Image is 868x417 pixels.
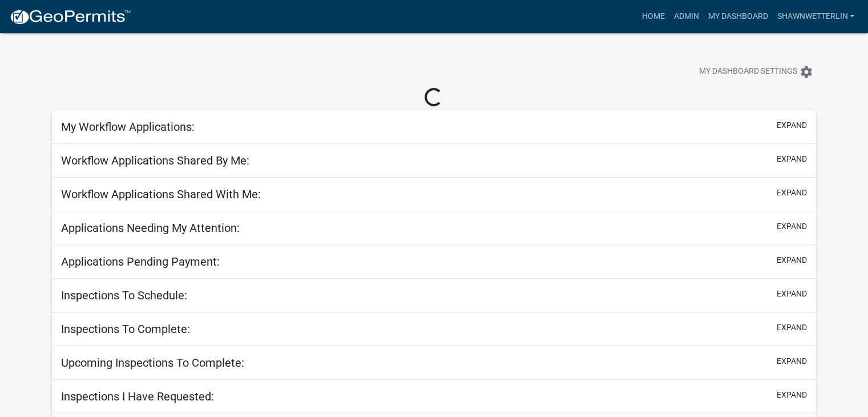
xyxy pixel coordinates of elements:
[777,220,807,232] button: expand
[777,355,807,367] button: expand
[61,187,261,201] h5: Workflow Applications Shared With Me:
[61,356,244,370] h5: Upcoming Inspections To Complete:
[61,255,220,268] h5: Applications Pending Payment:
[777,254,807,266] button: expand
[777,187,807,199] button: expand
[800,65,813,79] i: settings
[61,120,195,134] h5: My Workflow Applications:
[61,288,187,302] h5: Inspections To Schedule:
[61,390,214,403] h5: Inspections I Have Requested:
[699,65,797,79] span: My Dashboard Settings
[637,6,669,27] a: Home
[777,153,807,165] button: expand
[61,154,249,167] h5: Workflow Applications Shared By Me:
[703,6,772,27] a: My Dashboard
[772,6,859,27] a: ShawnWetterlin
[777,322,807,334] button: expand
[61,322,190,336] h5: Inspections To Complete:
[777,288,807,300] button: expand
[669,6,703,27] a: Admin
[690,61,822,83] button: My Dashboard Settingssettings
[777,119,807,131] button: expand
[61,221,240,235] h5: Applications Needing My Attention:
[777,389,807,401] button: expand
